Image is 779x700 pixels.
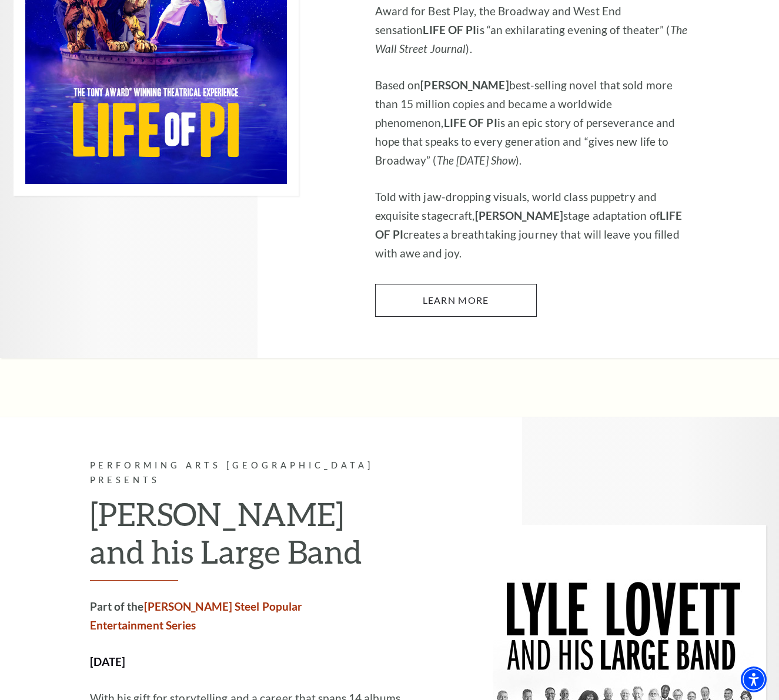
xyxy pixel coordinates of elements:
p: Based on best-selling novel that sold more than 15 million copies and became a worldwide phenomen... [375,76,690,170]
strong: [PERSON_NAME] [420,78,509,92]
a: Learn More Life of Pi [375,284,537,317]
strong: [PERSON_NAME] [475,209,563,222]
strong: LIFE OF PI [444,116,497,129]
strong: LIFE OF PI [423,23,476,36]
strong: [DATE] [90,655,126,668]
div: Accessibility Menu [741,666,767,692]
h2: [PERSON_NAME] and his Large Band [90,495,404,581]
em: The [DATE] Show [437,153,516,167]
a: [PERSON_NAME] Steel Popular Entertainment Series [90,599,303,632]
p: Performing Arts [GEOGRAPHIC_DATA] Presents [90,458,404,488]
strong: Part of the [90,599,303,632]
p: Told with jaw-dropping visuals, world class puppetry and exquisite stagecraft, stage adaptation o... [375,187,690,263]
